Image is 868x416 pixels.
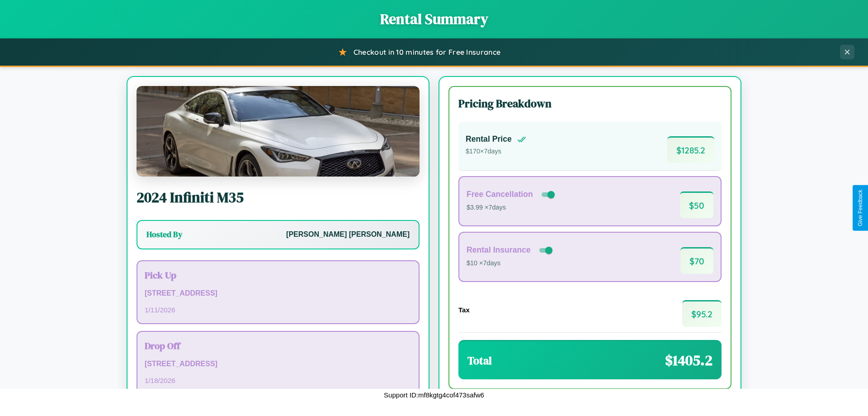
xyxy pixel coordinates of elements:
[467,353,492,368] h3: Total
[467,202,557,214] p: $3.99 × 7 days
[680,247,713,274] span: $ 70
[857,190,863,226] div: Give Feedback
[145,358,411,371] p: [STREET_ADDRESS]
[467,190,533,199] h4: Free Cancellation
[458,306,470,314] h4: Tax
[467,258,554,269] p: $10 × 7 days
[458,96,722,111] h3: Pricing Breakdown
[667,136,714,163] span: $ 1285.2
[146,229,182,240] h3: Hosted By
[680,191,713,218] span: $ 50
[384,389,484,401] p: Support ID: mf8kgtg4cof473safw6
[145,304,411,316] p: 1 / 11 / 2026
[466,134,512,144] h4: Rental Price
[286,228,410,241] p: [PERSON_NAME] [PERSON_NAME]
[665,350,712,370] span: $ 1405.2
[9,9,859,29] h1: Rental Summary
[145,287,411,300] p: [STREET_ADDRESS]
[466,146,526,158] p: $ 170 × 7 days
[137,86,420,177] img: Infiniti M35
[145,339,411,352] h3: Drop Off
[145,374,411,387] p: 1 / 18 / 2026
[354,48,500,57] span: Checkout in 10 minutes for Free Insurance
[682,300,722,327] span: $ 95.2
[467,245,531,255] h4: Rental Insurance
[137,187,420,207] h2: 2024 Infiniti M35
[145,268,411,282] h3: Pick Up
